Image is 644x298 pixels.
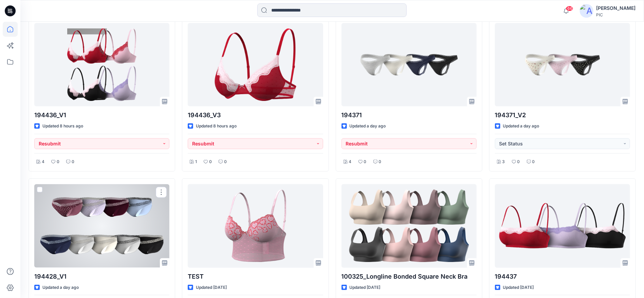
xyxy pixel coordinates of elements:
p: 0 [209,158,212,165]
p: 194428_V1 [34,272,169,281]
a: 194436_V3 [188,23,323,106]
p: 0 [57,158,59,165]
p: 1 [195,158,197,165]
p: 0 [72,158,74,165]
a: 194437 [495,184,630,267]
a: 100325_Longline Bonded Square Neck Bra [342,184,477,267]
a: 194436_V1 [34,23,169,106]
a: TEST [188,184,323,267]
p: 0 [517,158,520,165]
p: Updated a day ago [42,284,79,291]
p: 194371_V2 [495,110,630,120]
p: 0 [364,158,367,165]
a: 194371 [342,23,477,106]
img: avatar [580,4,593,18]
p: 0 [224,158,227,165]
p: Updated 8 hours ago [42,123,83,130]
p: TEST [188,272,323,281]
div: [PERSON_NAME] [596,4,636,12]
p: 194436_V1 [34,110,169,120]
p: Updated a day ago [350,123,386,130]
p: Updated [DATE] [350,284,381,291]
p: Updated [DATE] [503,284,534,291]
p: Updated [DATE] [196,284,227,291]
p: 0 [532,158,535,165]
p: 0 [379,158,382,165]
a: 194428_V1 [34,184,169,267]
a: 194371_V2 [495,23,630,106]
p: 4 [349,158,352,165]
p: 4 [42,158,44,165]
div: PIC [596,12,636,17]
p: Updated 8 hours ago [196,123,237,130]
p: 194436_V3 [188,110,323,120]
p: 100325_Longline Bonded Square Neck Bra [342,272,477,281]
p: Updated a day ago [503,123,539,130]
p: 3 [502,158,505,165]
span: 66 [566,6,573,11]
p: 194437 [495,272,630,281]
p: 194371 [342,110,477,120]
